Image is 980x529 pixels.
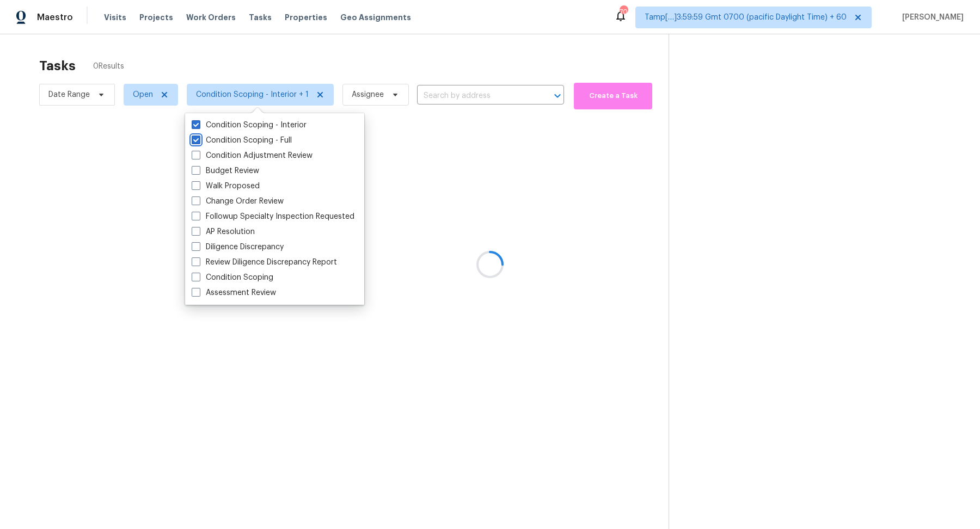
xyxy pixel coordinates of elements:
[192,181,260,192] label: Walk Proposed
[192,272,273,283] label: Condition Scoping
[192,226,255,237] label: AP Resolution
[192,257,337,268] label: Review Diligence Discrepancy Report
[192,150,313,161] label: Condition Adjustment Review
[192,135,292,146] label: Condition Scoping - Full
[192,120,307,131] label: Condition Scoping - Interior
[192,196,284,207] label: Change Order Review
[192,165,259,176] label: Budget Review
[192,287,276,298] label: Assessment Review
[192,211,354,222] label: Followup Specialty Inspection Requested
[192,242,284,253] label: Diligence Discrepancy
[620,7,627,17] div: 706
